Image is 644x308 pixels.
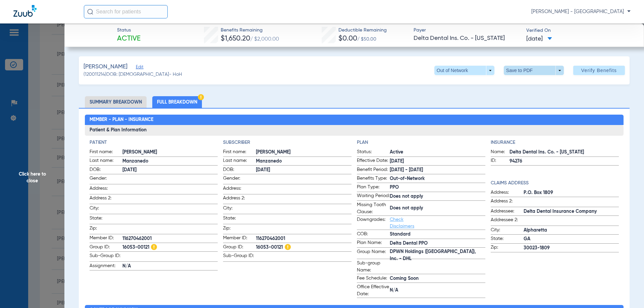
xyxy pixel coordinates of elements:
span: / $2,000.00 [250,37,279,42]
span: Active [117,34,141,44]
span: [DATE] [526,35,552,43]
span: [PERSON_NAME] [84,63,127,71]
span: Active [390,149,485,156]
span: Fee Schedule: [357,275,390,283]
span: Zip: [223,225,256,234]
span: $1,650.20 [221,35,250,42]
span: Does not apply [390,205,485,212]
span: Benefits Remaining [221,27,279,34]
span: Plan Name: [357,239,390,247]
span: DPWN Holdings ([GEOGRAPHIC_DATA]), Inc. - DHL [390,252,485,259]
span: Downgrades: [357,216,390,230]
h4: Subscriber [223,139,352,146]
span: P.O. Box 1809 [524,189,619,196]
span: [PERSON_NAME] [256,149,352,156]
span: State: [90,215,122,224]
span: Coming Soon [390,275,485,282]
span: Group ID: [223,244,256,252]
li: Summary Breakdown [85,96,147,108]
img: Hazard [151,244,157,250]
li: Full Breakdown [152,96,202,108]
span: N/A [390,287,485,294]
span: DOB: [90,166,122,174]
span: Address: [223,185,256,194]
span: Manzanedo [122,158,218,165]
span: Member ID: [90,235,122,243]
span: 94276 [509,158,619,165]
span: Does not apply [390,193,485,200]
img: Search Icon [87,9,93,15]
span: [DATE] [390,158,485,165]
span: Member ID: [223,235,256,243]
span: Address: [90,185,122,194]
a: Check Disclaimers [390,217,414,229]
span: 116270462001 [256,235,352,242]
span: Out-of-Network [390,175,485,182]
span: Payer [414,27,521,34]
span: Group ID: [90,244,122,252]
span: GA [524,236,619,243]
button: Save to PDF [504,66,564,75]
span: DOB: [223,166,256,174]
iframe: Chat Widget [610,276,644,308]
span: Verify Benefits [581,68,617,73]
span: Address 2: [491,198,524,207]
span: $0.00 [338,35,357,42]
span: 16053-00121 [256,244,352,251]
span: Manzanedo [256,158,352,165]
span: Alpharetta [524,227,619,234]
span: [PERSON_NAME] [122,149,218,156]
h4: Patient [90,139,218,146]
span: Zip: [90,225,122,234]
span: [DATE] - [DATE] [390,167,485,174]
img: Hazard [285,244,291,250]
span: / $50.00 [357,37,376,42]
span: Plan Type: [357,184,390,192]
app-breakdown-title: Claims Address [491,180,619,187]
h3: Patient & Plan Information [85,125,624,136]
span: Deductible Remaining [338,27,387,34]
span: Edit [136,65,142,71]
span: Last name: [223,157,256,165]
span: [DATE] [122,167,218,174]
span: State: [491,235,524,243]
button: Out of Network [434,66,494,75]
span: N/A [122,263,218,270]
span: Sub-Group ID: [90,252,122,261]
span: COB: [357,231,390,239]
span: Delta Dental Insurance Company [524,208,619,215]
span: Benefit Period: [357,166,390,174]
span: Group Name: [357,248,390,259]
span: Addressee 2: [491,217,524,226]
span: Addressee: [491,208,524,216]
span: ID: [491,157,509,165]
span: State: [223,215,256,224]
span: Sub-Group ID: [223,252,256,261]
span: Standard [390,231,485,238]
span: First name: [223,148,256,157]
img: Zuub Logo [13,5,37,17]
span: Assignment: [90,262,122,270]
span: Name: [491,148,509,157]
span: Gender: [90,175,122,184]
h4: Insurance [491,139,619,146]
span: Address 2: [223,195,256,204]
span: Status: [357,148,390,157]
span: [PERSON_NAME] - [GEOGRAPHIC_DATA] [531,8,631,15]
span: 116270462001 [122,235,218,242]
span: [DATE] [256,167,352,174]
input: Search for patients [84,5,168,18]
span: Benefits Type: [357,175,390,183]
span: Waiting Period: [357,192,390,200]
span: First name: [90,148,122,157]
h4: Plan [357,139,485,146]
span: City: [223,205,256,214]
span: 16053-00121 [122,244,218,251]
img: Hazard [198,94,204,100]
span: Verified On [526,27,633,34]
span: Effective Date: [357,157,390,165]
span: Address 2: [90,195,122,204]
